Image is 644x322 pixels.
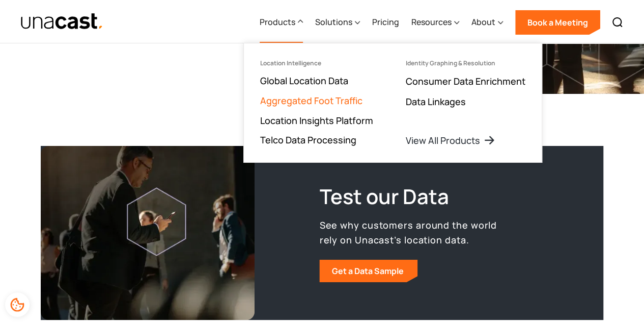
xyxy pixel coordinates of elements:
a: View All Products [406,134,495,146]
div: Identity Graphing & Resolution [406,60,495,67]
a: Consumer Data Enrichment [406,75,525,87]
div: Products [260,16,295,28]
div: Cookie Preferences [5,292,30,317]
p: See why customers around the world rely on Unacast’s location data. [319,218,497,247]
div: Solutions [315,2,360,43]
a: Global Location Data [260,75,348,87]
h2: Test our Data [319,183,497,210]
a: Book a Meeting [515,10,600,35]
div: Products [260,2,303,43]
div: About [471,2,503,43]
nav: Products [243,43,542,163]
a: Get a Data Sample [319,260,417,282]
a: Location Insights Platform [260,114,373,127]
img: Unacast text logo [20,13,103,31]
a: Aggregated Foot Traffic [260,94,362,107]
div: Resources [411,16,452,28]
a: Data Linkages [406,95,466,108]
a: Telco Data Processing [260,134,356,146]
div: Location Intelligence [260,60,321,67]
div: Solutions [315,16,352,28]
div: Resources [411,2,459,43]
a: Pricing [372,2,399,43]
img: Crowd of people using devices [41,146,255,320]
img: Search icon [611,16,624,29]
div: About [471,16,495,28]
a: home [20,13,103,31]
